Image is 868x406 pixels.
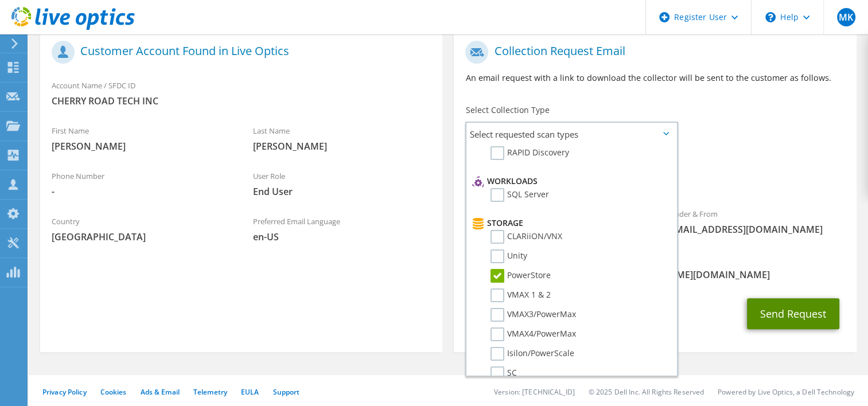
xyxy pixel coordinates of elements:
[242,119,443,158] div: Last Name
[40,164,242,204] div: Phone Number
[52,95,431,107] span: CHERRY ROAD TECH INC
[491,249,527,263] label: Unity
[469,174,670,188] li: Workloads
[40,209,242,249] div: Country
[193,387,227,397] a: Telemetry
[141,387,180,397] a: Ads & Email
[837,8,855,26] span: MK
[589,387,704,397] li: © 2025 Dell Inc. All Rights Reserved
[465,41,839,64] h1: Collection Request Email
[253,185,431,198] span: End User
[491,146,569,160] label: RAPID Discovery
[42,387,87,397] a: Privacy Policy
[242,164,443,204] div: User Role
[454,202,655,241] div: To
[655,202,857,241] div: Sender & From
[466,123,676,146] span: Select requested scan types
[52,231,230,243] span: [GEOGRAPHIC_DATA]
[491,188,549,202] label: SQL Server
[100,387,127,397] a: Cookies
[273,387,299,397] a: Support
[242,209,443,249] div: Preferred Email Language
[465,72,844,84] p: An email request with a link to download the collector will be sent to the customer as follows.
[465,104,549,116] label: Select Collection Type
[40,73,442,113] div: Account Name / SFDC ID
[469,216,670,230] li: Storage
[253,231,431,243] span: en-US
[494,387,575,397] li: Version: [TECHNICAL_ID]
[52,41,425,64] h1: Customer Account Found in Live Optics
[765,12,776,22] svg: \n
[491,366,517,380] label: SC
[454,150,856,196] div: Requested Collections
[491,327,576,341] label: VMAX4/PowerMax
[491,308,576,322] label: VMAX3/PowerMax
[491,288,551,302] label: VMAX 1 & 2
[52,140,230,153] span: [PERSON_NAME]
[747,298,839,329] button: Send Request
[491,347,574,361] label: Isilon/PowerScale
[40,119,242,158] div: First Name
[491,269,551,283] label: PowerStore
[667,223,845,236] span: [EMAIL_ADDRESS][DOMAIN_NAME]
[253,140,431,153] span: [PERSON_NAME]
[241,387,259,397] a: EULA
[491,230,562,244] label: CLARiiON/VNX
[454,247,856,287] div: CC & Reply To
[718,387,854,397] li: Powered by Live Optics, a Dell Technology
[52,185,230,198] span: -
